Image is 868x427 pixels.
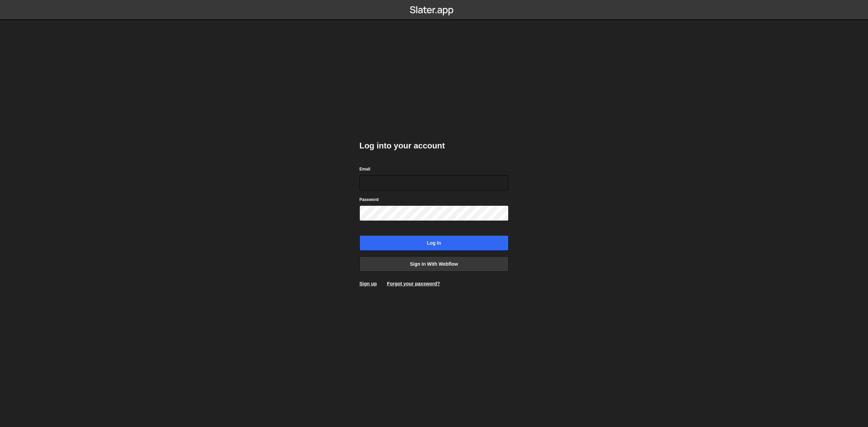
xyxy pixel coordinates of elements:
[359,235,509,251] input: Log in
[359,256,509,272] a: Sign in with Webflow
[359,196,379,203] label: Password
[359,166,370,172] label: Email
[359,140,509,151] h2: Log into your account
[387,281,440,286] a: Forgot your password?
[359,281,377,286] a: Sign up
